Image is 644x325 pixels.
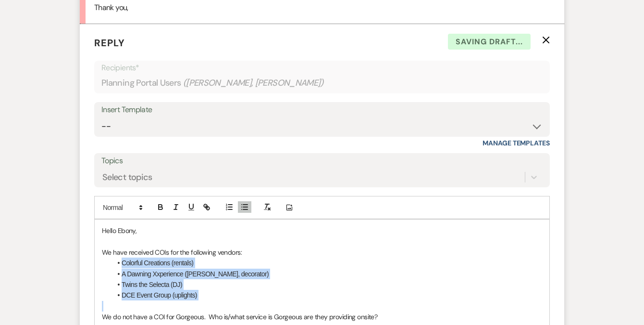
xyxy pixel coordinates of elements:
p: We do not have a COI for Gorgeous. Who is/what service is Gorgeous are they providing onsite? [102,312,542,322]
p: We have received COIs for the following vendors: [102,247,542,258]
li: DCE Event Group (uplights) [111,290,542,300]
span: Saving draft... [448,34,531,50]
div: Insert Template [101,103,543,117]
li: Colorful Creations (rentals) [111,258,542,268]
li: A Dawning Xxperience ([PERSON_NAME], decorator) [111,269,542,279]
span: Reply [94,37,125,49]
p: Hello Ebony, [102,225,542,236]
a: Manage Templates [483,139,550,147]
p: Recipients* [101,62,543,74]
span: ( [PERSON_NAME], [PERSON_NAME] ) [183,77,324,90]
div: Select topics [102,170,152,183]
li: Twins the Selecta (DJ) [111,279,542,290]
div: Planning Portal Users [101,74,543,92]
label: Topics [101,154,543,168]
